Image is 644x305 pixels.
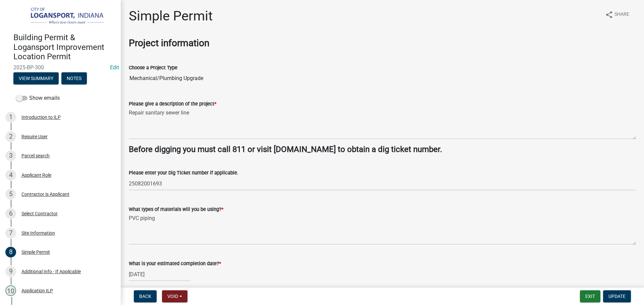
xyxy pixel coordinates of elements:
[5,266,16,277] div: 9
[5,285,16,296] div: 10
[129,37,209,49] strong: Project information
[5,131,16,142] div: 2
[580,290,600,302] button: Exit
[21,269,81,274] div: Additional Info - If Applicable
[5,170,16,180] div: 4
[129,207,223,212] label: What types of materials will you be using?
[21,211,58,216] div: Select Contractor
[162,290,187,302] button: Void
[21,153,50,158] div: Parcel search
[21,250,50,254] div: Simple Permit
[5,189,16,200] div: 5
[129,66,177,70] label: Choose a Project Type
[129,268,190,281] input: mm/dd/yyyy
[129,8,213,24] h1: Simple Permit
[21,192,69,197] div: Contractor is Applicant
[134,290,157,302] button: Back
[61,72,87,84] button: Notes
[139,294,151,299] span: Back
[13,7,110,26] img: City of Logansport, Indiana
[5,150,16,161] div: 3
[21,288,53,293] div: Application ILP
[614,11,629,19] span: Share
[21,134,48,139] div: Require User
[5,208,16,219] div: 6
[167,294,178,299] span: Void
[608,294,626,299] span: Update
[5,228,16,238] div: 7
[16,94,60,102] label: Show emails
[129,171,238,175] label: Please enter your Dig Ticket number if applicable.
[603,290,631,302] button: Update
[5,247,16,257] div: 8
[13,72,59,84] button: View Summary
[600,8,635,21] button: shareShare
[110,64,119,71] a: Edit
[21,115,61,120] div: Introduction to ILP
[21,173,51,177] div: Applicant Role
[13,76,59,81] wm-modal-confirm: Summary
[605,11,613,19] i: share
[21,231,55,235] div: Site Information
[61,76,87,81] wm-modal-confirm: Notes
[13,64,107,71] span: 2025-BP-300
[129,102,216,106] label: Please give a description of the project
[110,64,119,71] wm-modal-confirm: Edit Application Number
[13,33,115,62] h4: Building Permit & Logansport Improvement Location Permit
[129,261,221,266] label: What is your estimated completion date?
[129,145,442,154] strong: Before digging you must call 811 or visit [DOMAIN_NAME] to obtain a dig ticket number.
[5,112,16,123] div: 1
